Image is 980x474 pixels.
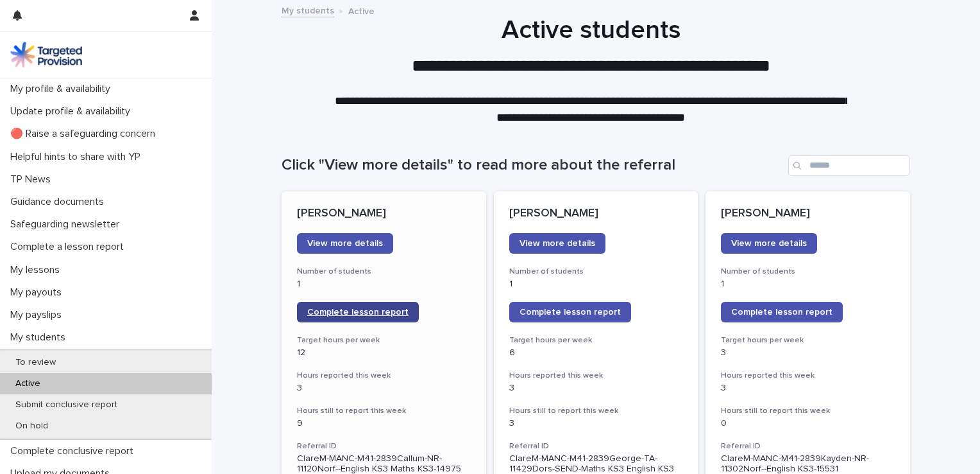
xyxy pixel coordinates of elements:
[509,406,683,416] h3: Hours still to report this week
[5,151,151,163] p: Helpful hints to share with YP
[509,335,683,346] h3: Target hours per week
[721,371,895,381] h3: Hours reported this week
[5,196,114,208] p: Guidance documents
[520,239,595,248] span: View more details
[5,105,140,118] p: Update profile & availability
[297,371,471,381] h3: Hours reported this week
[721,406,895,416] h3: Hours still to report this week
[721,233,817,254] a: View more details
[5,286,72,299] p: My payouts
[297,441,471,452] h3: Referral ID
[5,421,58,432] p: On hold
[5,357,66,368] p: To review
[509,279,683,290] p: 1
[10,42,82,67] img: M5nRWzHhSzIhMunXDL62
[282,3,334,17] a: My students
[297,302,419,322] a: Complete lesson report
[276,15,905,46] h1: Active students
[721,207,895,221] p: [PERSON_NAME]
[509,441,683,452] h3: Referral ID
[509,233,605,254] a: View more details
[348,3,375,17] p: Active
[509,207,683,221] p: [PERSON_NAME]
[297,418,471,429] p: 9
[731,239,807,248] span: View more details
[721,279,895,290] p: 1
[5,241,134,253] p: Complete a lesson report
[5,399,128,410] p: Submit conclusive report
[721,383,895,394] p: 3
[5,173,61,186] p: TP News
[297,383,471,394] p: 3
[721,418,895,429] p: 0
[5,83,121,95] p: My profile & availability
[297,335,471,346] h3: Target hours per week
[509,302,631,322] a: Complete lesson report
[721,335,895,346] h3: Target hours per week
[5,445,144,457] p: Complete conclusive report
[721,347,895,358] p: 3
[297,267,471,277] h3: Number of students
[5,331,76,344] p: My students
[5,218,130,231] p: Safeguarding newsletter
[721,302,843,322] a: Complete lesson report
[509,347,683,358] p: 6
[5,378,51,389] p: Active
[307,239,383,248] span: View more details
[509,267,683,277] h3: Number of students
[307,308,409,317] span: Complete lesson report
[509,418,683,429] p: 3
[5,128,165,140] p: 🔴 Raise a safeguarding concern
[509,371,683,381] h3: Hours reported this week
[282,156,783,175] h1: Click "View more details" to read more about the referral
[731,308,832,317] span: Complete lesson report
[5,264,70,276] p: My lessons
[5,309,72,321] p: My payslips
[509,383,683,394] p: 3
[788,155,910,176] input: Search
[297,207,471,221] p: [PERSON_NAME]
[297,406,471,416] h3: Hours still to report this week
[297,233,393,254] a: View more details
[520,308,621,317] span: Complete lesson report
[721,441,895,452] h3: Referral ID
[297,347,471,358] p: 12
[297,279,471,290] p: 1
[721,267,895,277] h3: Number of students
